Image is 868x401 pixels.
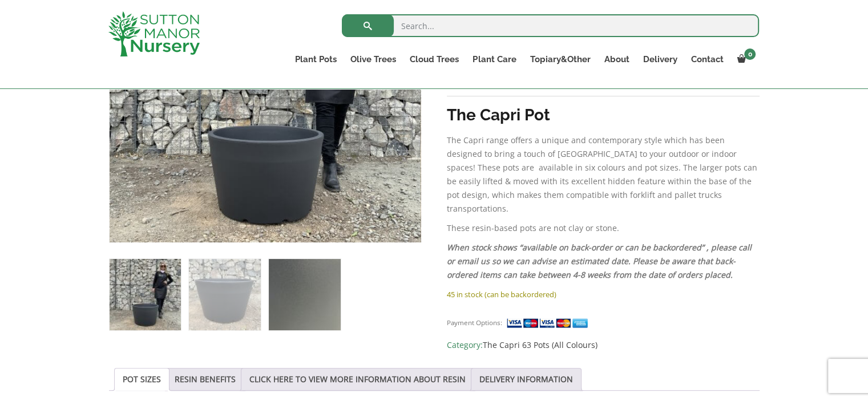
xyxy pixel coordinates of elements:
[269,259,340,330] img: The Capri Pot 63 Colour Charcoal - Image 3
[636,51,684,67] a: Delivery
[288,51,344,67] a: Plant Pots
[466,51,523,67] a: Plant Care
[344,51,403,67] a: Olive Trees
[447,106,550,124] strong: The Capri Pot
[108,11,200,56] img: logo
[342,14,759,37] input: Search...
[110,259,181,330] img: The Capri Pot 63 Colour Charcoal
[447,318,502,327] small: Payment Options:
[597,51,636,67] a: About
[744,48,756,60] span: 0
[447,287,759,301] p: 45 in stock (can be backordered)
[123,368,161,390] a: POT SIZES
[684,51,730,67] a: Contact
[189,259,260,330] img: The Capri Pot 63 Colour Charcoal - Image 2
[506,317,592,329] img: payment supported
[483,339,597,350] a: The Capri 63 Pots (All Colours)
[447,133,759,216] p: The Capri range offers a unique and contemporary style which has been designed to bring a touch o...
[403,51,466,67] a: Cloud Trees
[479,368,573,390] a: DELIVERY INFORMATION
[447,338,759,352] span: Category:
[447,242,752,280] em: When stock shows “available on back-order or can be backordered” , please call or email us so we ...
[730,51,759,67] a: 0
[447,221,759,235] p: These resin-based pots are not clay or stone.
[249,368,466,390] a: CLICK HERE TO VIEW MORE INFORMATION ABOUT RESIN
[175,368,236,390] a: RESIN BENEFITS
[523,51,597,67] a: Topiary&Other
